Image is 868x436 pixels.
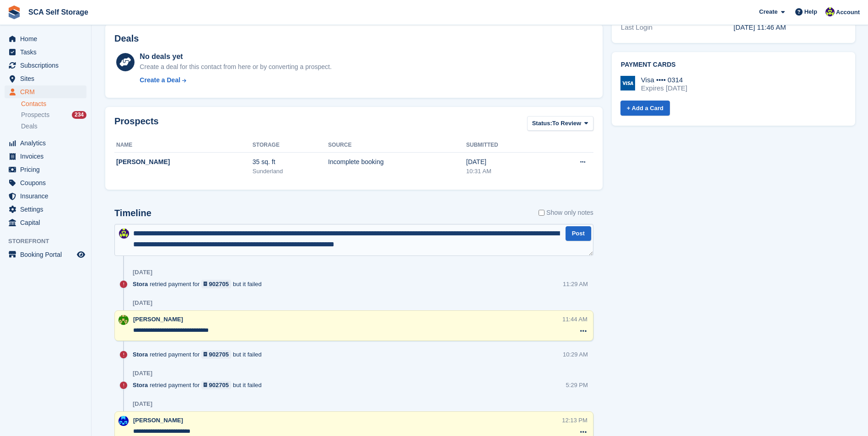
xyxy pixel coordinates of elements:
[20,32,75,45] span: Home
[114,33,139,44] h2: Deals
[20,72,75,85] span: Sites
[5,59,86,72] a: menu
[21,122,86,131] a: Deals
[562,416,588,425] div: 12:13 PM
[804,7,817,16] span: Help
[119,315,129,325] img: Sam Chapman
[25,5,92,20] a: SCA Self Storage
[133,280,148,288] span: Stora
[201,350,231,359] a: 902705
[20,85,75,98] span: CRM
[133,417,183,424] span: [PERSON_NAME]
[140,62,331,72] div: Create a deal for this contact from here or by converting a prospect.
[8,237,91,246] span: Storefront
[539,208,545,218] input: Show only notes
[21,111,49,119] span: Prospects
[21,122,38,131] span: Deals
[209,280,229,288] div: 902705
[5,190,86,202] a: menu
[552,119,581,128] span: To Review
[72,111,86,119] div: 234
[532,119,552,128] span: Status:
[620,101,670,116] a: + Add a Card
[621,22,733,33] div: Last Login
[566,381,588,389] div: 5:29 PM
[209,381,229,389] div: 902705
[140,75,331,85] a: Create a Deal
[20,216,75,229] span: Capital
[133,350,148,359] span: Stora
[20,203,75,216] span: Settings
[733,23,786,31] time: 2025-08-25 10:46:59 UTC
[133,280,266,288] div: retried payment for but it failed
[527,116,593,131] button: Status: To Review
[5,203,86,216] a: menu
[253,138,328,153] th: Storage
[5,85,86,98] a: menu
[20,190,75,202] span: Insurance
[466,167,546,176] div: 10:31 AM
[140,75,180,85] div: Create a Deal
[20,163,75,176] span: Pricing
[20,248,75,261] span: Booking Portal
[5,216,86,229] a: menu
[133,381,148,389] span: Stora
[20,176,75,189] span: Coupons
[5,163,86,176] a: menu
[140,51,331,62] div: No deals yet
[114,138,253,153] th: Name
[5,137,86,149] a: menu
[5,150,86,163] a: menu
[20,150,75,163] span: Invoices
[562,315,588,324] div: 11:44 AM
[114,208,151,218] h2: Timeline
[133,299,152,307] div: [DATE]
[563,350,588,359] div: 10:29 AM
[114,116,159,133] h2: Prospects
[253,167,328,176] div: Sunderland
[563,280,588,288] div: 11:29 AM
[5,72,86,85] a: menu
[133,350,266,359] div: retried payment for but it failed
[539,208,593,218] label: Show only notes
[825,7,835,16] img: Thomas Webb
[5,32,86,45] a: menu
[20,137,75,149] span: Analytics
[466,138,546,153] th: Submitted
[133,370,152,377] div: [DATE]
[133,381,266,389] div: retried payment for but it failed
[133,316,183,323] span: [PERSON_NAME]
[466,157,546,167] div: [DATE]
[641,84,687,92] div: Expires [DATE]
[253,157,328,167] div: 35 sq. ft
[328,157,466,167] div: Incomplete booking
[201,280,231,288] a: 902705
[116,157,253,167] div: [PERSON_NAME]
[119,229,129,239] img: Thomas Webb
[209,350,229,359] div: 902705
[621,61,846,69] h2: Payment cards
[836,8,860,17] span: Account
[119,416,129,426] img: Kelly Neesham
[566,226,591,241] button: Post
[75,249,86,260] a: Preview store
[21,110,86,120] a: Prospects 234
[5,248,86,261] a: menu
[201,381,231,389] a: 902705
[21,100,86,108] a: Contacts
[328,138,466,153] th: Source
[133,400,152,408] div: [DATE]
[620,76,635,90] img: Visa Logo
[759,7,777,16] span: Create
[20,59,75,72] span: Subscriptions
[5,176,86,189] a: menu
[133,269,152,276] div: [DATE]
[5,46,86,58] a: menu
[20,46,75,58] span: Tasks
[641,76,687,84] div: Visa •••• 0314
[7,5,21,19] img: stora-icon-8386f47178a22dfd0bd8f6a31ec36ba5ce8667c1dd55bd0f319d3a0aa187defe.svg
